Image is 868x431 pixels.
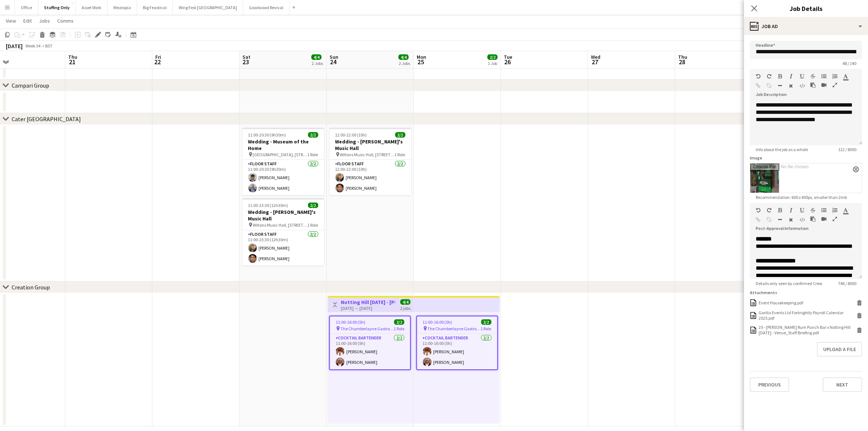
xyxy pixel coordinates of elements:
[6,18,16,24] span: View
[308,203,318,208] span: 2/2
[416,316,498,370] app-job-card: 11:00-16:00 (5h)2/2 The Chamberlayne Gastropub Kensal Rise, [STREET_ADDRESS]1 RoleCocktail Barten...
[308,222,318,228] span: 1 Role
[750,281,828,286] span: Details only seen by confirmed Crew
[810,207,816,213] button: Strikethrough
[503,58,512,66] span: 26
[398,54,409,60] span: 4/4
[330,128,411,195] app-job-card: 12:00-22:00 (10h)2/2Wedding - [PERSON_NAME]'s Music Hall Wiltons Music Hall, [STREET_ADDRESS]1 Ro...
[341,299,395,305] h3: Notting Hill [DATE] - [PERSON_NAME] & Nephew Activation
[428,326,481,331] span: The Chamberlayne Gastropub Kensal Rise, [STREET_ADDRESS]
[335,132,367,138] span: 12:00-22:00 (10h)
[843,207,848,213] button: Text Color
[832,207,837,213] button: Ordered List
[799,207,805,213] button: Underline
[481,319,491,325] span: 2/2
[340,152,395,157] span: Wiltons Music Hall, [STREET_ADDRESS]
[778,217,783,223] button: Horizontal Line
[6,42,23,50] div: [DATE]
[810,73,816,79] button: Strikethrough
[821,207,826,213] button: Unordered List
[12,82,49,89] div: Campari Group
[311,54,322,60] span: 4/4
[487,54,498,60] span: 2/2
[821,73,826,79] button: Unordered List
[832,82,837,88] button: Fullscreen
[242,128,324,195] app-job-card: 11:00-20:30 (9h30m)2/2Wedding - Museum of the Home [GEOGRAPHIC_DATA], [STREET_ADDRESS]1 RoleFloor...
[417,334,497,369] app-card-role: Cocktail Bartender2/211:00-16:00 (5h)[PERSON_NAME][PERSON_NAME]
[395,152,405,157] span: 1 Role
[832,147,862,152] span: 122 / 8000
[799,217,805,223] button: HTML Code
[778,207,783,213] button: Bold
[767,207,772,213] button: Redo
[20,16,35,26] a: Edit
[400,299,410,305] span: 4/4
[750,195,853,200] span: Recommendation: 600 x 400px, smaller than 2mb
[336,319,365,325] span: 11:00-16:00 (5h)
[810,216,816,222] button: Paste as plain text
[789,73,794,79] button: Italic
[504,54,512,60] span: Tue
[832,216,837,222] button: Fullscreen
[57,18,74,24] span: Comms
[759,324,855,335] div: 25 - Wray Rum Punch Bar x Notting Hill Carnival - Venue_Staff Briefing.pdf
[767,73,772,79] button: Redo
[108,0,137,15] button: Meatopia
[417,54,426,60] span: Mon
[759,310,855,321] div: Gorilla Events Ltd Fortnightly Payroll Calendar 2025.pdf
[242,54,250,60] span: Sat
[750,377,789,392] button: Previous
[832,281,862,286] span: 746 / 8000
[137,0,173,15] button: Big Feastival
[242,160,324,195] app-card-role: Floor Staff2/211:00-20:30 (9h30m)[PERSON_NAME][PERSON_NAME]
[394,326,404,331] span: 1 Role
[253,152,308,157] span: [GEOGRAPHIC_DATA], [STREET_ADDRESS]
[76,0,108,15] button: Asset Work
[36,16,53,26] a: Jobs
[341,305,395,311] div: [DATE] → [DATE]
[778,73,783,79] button: Bold
[789,217,794,223] button: Clear Formatting
[330,160,411,195] app-card-role: Floor Staff2/212:00-22:00 (10h)[PERSON_NAME][PERSON_NAME]
[488,61,497,66] div: 1 Job
[15,0,38,15] button: Office
[395,132,405,138] span: 2/2
[799,73,805,79] button: Underline
[173,0,243,15] button: Wing Fest [GEOGRAPHIC_DATA]
[24,43,42,49] span: Week 34
[789,83,794,89] button: Clear Formatting
[248,132,286,138] span: 11:00-20:30 (9h30m)
[243,0,289,15] button: Goodwood Revival
[750,147,814,152] span: Info about the job as a whole
[329,316,411,370] div: 11:00-16:00 (5h)2/2 The Chamberlayne Gastropub Kensal Rise, [STREET_ADDRESS]1 RoleCocktail Barten...
[789,207,794,213] button: Italic
[38,0,76,15] button: Staffing Only
[823,377,862,392] button: Next
[155,54,161,60] span: Fri
[821,216,826,222] button: Insert video
[400,305,410,311] div: 2 jobs
[154,58,161,66] span: 22
[799,83,805,89] button: HTML Code
[3,16,19,26] a: View
[12,115,81,123] div: Cater [GEOGRAPHIC_DATA]
[242,138,324,151] h3: Wedding - Museum of the Home
[242,198,324,266] app-job-card: 11:00-23:30 (12h30m)2/2Wedding - [PERSON_NAME]'s Music Hall Wiltons Music Hall, [STREET_ADDRESS]1...
[308,152,318,157] span: 1 Role
[481,326,491,331] span: 1 Role
[590,58,600,66] span: 27
[330,138,411,151] h3: Wedding - [PERSON_NAME]'s Music Hall
[810,82,816,88] button: Paste as plain text
[744,18,868,35] div: Job Ad
[759,300,803,305] div: Event Housekeeping.pdf
[821,82,826,88] button: Insert video
[817,342,862,357] button: Upload a file
[837,61,862,66] span: 48 / 140
[843,73,848,79] button: Text Color
[312,61,323,66] div: 2 Jobs
[328,58,338,66] span: 24
[756,73,761,79] button: Undo
[416,58,426,66] span: 25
